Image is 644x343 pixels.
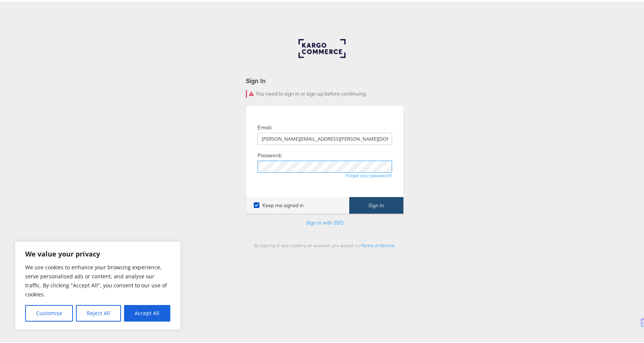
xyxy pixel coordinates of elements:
a: Sign in with SSO [306,218,344,225]
label: Password: [258,150,282,158]
a: Terms of Service [362,241,395,247]
button: Reject All [76,304,121,320]
p: We value your privacy [25,248,170,257]
button: Customise [25,304,73,320]
button: Sign In [349,196,403,212]
label: Keep me signed in [254,200,304,208]
div: By signing in and creating an account, you accept our . [246,241,404,247]
a: Forgot your password? [346,171,392,177]
div: We value your privacy [15,240,180,328]
label: Email: [258,123,272,130]
input: Email [258,131,392,143]
div: You need to sign in or sign up before continuing. [246,89,404,96]
button: Accept All [124,304,170,320]
div: Sign In [246,75,404,83]
p: We use cookies to enhance your browsing experience, serve personalised ads or content, and analys... [25,261,170,297]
